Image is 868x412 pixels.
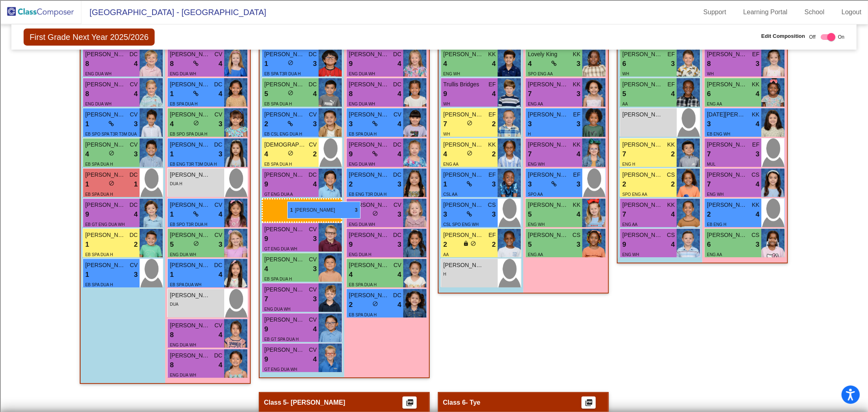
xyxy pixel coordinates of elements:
span: CS [752,171,759,179]
span: 1 [85,179,89,190]
span: ENG AA [528,102,543,106]
span: [PERSON_NAME] [707,140,748,149]
span: KK [488,50,496,59]
span: 5 [528,209,531,220]
span: do_not_disturb_alt [288,90,293,96]
span: EB ENG T3R DUA H [349,192,387,197]
span: KK [752,80,760,89]
span: CV [214,231,222,239]
span: KK [667,140,675,149]
span: CS [752,231,759,239]
span: [PERSON_NAME] [170,171,210,179]
span: ENG DUA WH [349,162,375,167]
span: [PERSON_NAME] [349,231,389,239]
span: 3 [492,209,496,220]
div: Television/Radio [3,144,865,151]
span: 2 [671,149,675,160]
div: Move to ... [3,211,865,218]
span: 3 [398,179,401,190]
mat-icon: picture_as_pdf [405,399,415,410]
span: 5 [264,89,268,99]
input: Search sources [3,284,75,293]
span: do_not_disturb_alt [288,60,293,66]
span: 4 [313,89,317,99]
span: do_not_disturb_alt [288,150,293,156]
span: 4 [264,149,268,160]
span: EB SPA DUA H [349,132,376,136]
span: 3 [134,119,138,129]
div: Rename [3,63,865,70]
span: 9 [349,59,352,69]
span: CS [667,171,675,179]
span: [PERSON_NAME] [170,80,210,89]
div: MORE [3,277,865,284]
span: [PERSON_NAME] [264,225,305,234]
span: 3 [443,209,447,220]
span: [PERSON_NAME] [622,171,663,179]
span: [PERSON_NAME] [443,231,484,239]
span: AA [622,102,627,106]
span: ENG DUA WH [349,222,375,227]
span: 9 [264,234,268,244]
span: 2 [492,149,496,160]
span: 1 [264,59,268,69]
span: KK [667,201,675,209]
span: EF [573,171,581,179]
span: Lovely King [528,50,568,59]
span: First Grade Next Year 2025/2026 [24,28,155,46]
span: EB CSL ENG DUA H [264,132,302,136]
span: EB SPA DUA H [85,192,113,197]
span: EB SPA T3R DUA H [264,72,301,76]
span: 3 [528,179,531,190]
span: 6 [707,89,711,99]
span: 3 [671,59,675,69]
span: 2 [492,119,496,129]
span: [PERSON_NAME] [85,50,126,59]
span: 4 [756,89,759,99]
span: 7 [528,149,531,160]
span: 3 [756,59,759,69]
span: [PERSON_NAME] [528,110,568,119]
span: [PERSON_NAME] [170,231,210,239]
span: ENG WH [443,72,460,76]
span: 3 [707,119,711,129]
span: 3 [398,209,401,220]
span: DC [129,201,138,209]
div: Delete [3,41,865,48]
span: [PERSON_NAME] [707,231,748,239]
span: EF [752,50,760,59]
span: DC [308,80,317,89]
span: 3 [577,89,580,99]
span: 3 [577,179,580,190]
span: DC [393,140,401,149]
span: [PERSON_NAME] [264,171,305,179]
span: 7 [528,89,531,99]
div: Delete [3,78,865,85]
span: CV [309,110,317,119]
span: do_not_disturb_alt [109,180,114,186]
span: ENG DUA WH [85,102,111,106]
span: [PERSON_NAME] [349,201,389,209]
span: 4 [577,209,580,220]
span: CV [309,225,317,234]
span: EB SPO T3R DUA H [170,222,207,227]
span: DC [308,50,317,59]
span: 1 [134,179,138,190]
div: Rename Outline [3,85,865,92]
span: 3 [577,119,580,129]
span: [PERSON_NAME] [85,231,126,239]
span: 3 [577,59,580,69]
span: 7 [707,149,711,160]
span: do_not_disturb_alt [193,120,199,126]
div: CANCEL [3,226,865,233]
input: Search outlines [3,11,75,19]
div: Journal [3,122,865,129]
span: 4 [492,89,496,99]
span: Trullis Bridges [443,80,484,89]
span: 4 [443,149,447,160]
span: WH [443,132,450,136]
span: ENG WH [707,192,724,197]
span: DC [129,50,138,59]
div: ??? [3,182,865,189]
span: ENG AA [443,162,458,167]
